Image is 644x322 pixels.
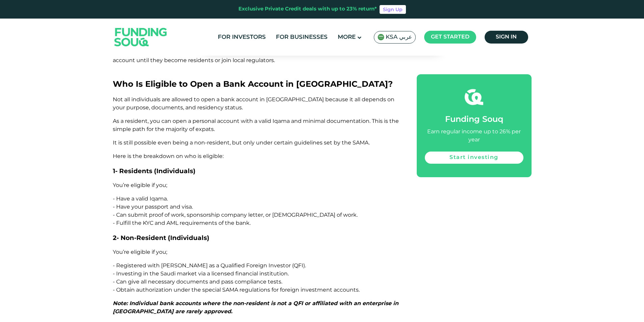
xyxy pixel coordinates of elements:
[113,220,251,226] span: - Fulfill the KYC and AML requirements of the bank.
[378,34,384,41] img: SA Flag
[113,249,167,255] span: You’re eligible if you;
[113,96,394,111] span: Not all individuals are allowed to open a bank account in [GEOGRAPHIC_DATA] because it all depend...
[386,33,412,41] span: KSA عربي
[238,5,377,13] div: Exclusive Private Credit deals with up to 23% return*
[113,118,399,132] span: As a resident, you can open a personal account with a valid Iqama and minimal documentation. This...
[425,152,523,164] a: Start investing
[113,182,167,188] span: You’re eligible if you;
[113,167,196,175] span: 1- Residents (Individuals)
[108,20,174,54] img: Logo
[113,195,168,202] span: - Have a valid Iqama.
[113,234,209,242] span: 2- Non-Resident (Individuals)
[216,32,267,43] a: For Investors
[274,32,329,43] a: For Businesses
[113,270,289,277] span: - Investing in the Saudi market via a licensed financial institution.
[431,34,469,39] span: Get started
[113,79,393,89] span: Who Is Eligible to Open a Bank Account in [GEOGRAPHIC_DATA]?
[113,139,370,146] span: It is still possible even being a non-resident, but only under certain guidelines set by the SAMA.
[113,278,282,285] span: - Can give all necessary documents and pass compliance tests.
[113,204,193,210] span: - Have your passport and visa.
[113,212,358,218] span: - Can submit proof of work, sponsorship company letter, or [DEMOGRAPHIC_DATA] of work.
[113,300,398,315] span: Note: Individual bank accounts where the non-resident is not a QFI or affiliated with an enterpri...
[380,5,406,14] a: Sign Up
[113,153,224,159] span: Here is the breakdown on who is eligible:
[445,116,503,124] span: Funding Souq
[496,34,517,39] span: Sign in
[485,31,528,44] a: Sign in
[425,128,523,144] div: Earn regular income up to 26% per year
[465,88,483,106] img: fsicon
[338,34,356,40] span: More
[113,287,360,293] span: - Obtain authorization under the special SAMA regulations for foreign investment accounts.
[113,262,306,269] span: - Registered with [PERSON_NAME] as a Qualified Foreign Investor (QFI).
